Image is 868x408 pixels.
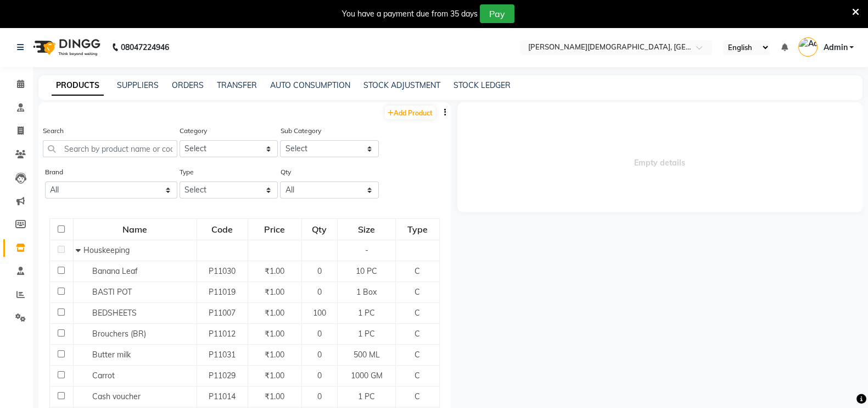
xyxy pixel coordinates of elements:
[798,37,817,57] img: Admin
[354,350,380,360] span: 500 ML
[457,102,863,212] span: Empty details
[43,140,177,157] input: Search by product name or code
[92,329,146,339] span: Brouchers (BR)
[415,329,420,339] span: C
[92,308,137,318] span: BEDSHEETS
[265,287,284,297] span: ₹1.00
[209,371,236,381] span: P11029
[358,308,375,318] span: 1 PC
[317,371,322,381] span: 0
[209,392,236,401] span: P11014
[365,245,368,255] span: -
[209,350,236,360] span: P11031
[265,308,284,318] span: ₹1.00
[265,266,284,276] span: ₹1.00
[317,350,322,360] span: 0
[249,219,301,239] div: Price
[92,266,138,276] span: Banana Leaf
[338,219,395,239] div: Size
[92,371,115,381] span: Carrot
[121,32,169,63] b: 08047224946
[351,371,383,381] span: 1000 GM
[92,287,132,297] span: BASTI POT
[342,8,478,20] div: You have a payment due from 35 days
[265,392,284,401] span: ₹1.00
[415,266,420,276] span: C
[117,80,159,90] a: SUPPLIERS
[209,266,236,276] span: P11030
[480,4,514,23] button: Pay
[415,287,420,297] span: C
[356,287,377,297] span: 1 Box
[43,126,64,136] label: Search
[317,329,322,339] span: 0
[92,392,141,401] span: Cash voucher
[313,308,326,318] span: 100
[180,167,194,177] label: Type
[265,329,284,339] span: ₹1.00
[198,219,248,239] div: Code
[415,350,420,360] span: C
[415,392,420,401] span: C
[52,76,104,96] a: PRODUCTS
[209,329,236,339] span: P11012
[317,266,322,276] span: 0
[280,167,290,177] label: Qty
[317,287,322,297] span: 0
[415,371,420,381] span: C
[358,329,375,339] span: 1 PC
[92,350,131,360] span: Butter milk
[823,42,847,53] span: Admin
[28,32,103,63] img: logo
[74,219,196,239] div: Name
[270,80,350,90] a: AUTO CONSUMPTION
[303,219,337,239] div: Qty
[45,167,63,177] label: Brand
[209,287,236,297] span: P11019
[415,308,420,318] span: C
[76,245,83,255] span: Collapse Row
[180,126,207,136] label: Category
[363,80,440,90] a: STOCK ADJUSTMENT
[453,80,511,90] a: STOCK LEDGER
[358,392,375,401] span: 1 PC
[385,106,435,119] a: Add Product
[209,308,236,318] span: P11007
[396,219,438,239] div: Type
[280,126,321,136] label: Sub Category
[217,80,257,90] a: TRANSFER
[356,266,377,276] span: 10 PC
[317,392,322,401] span: 0
[83,245,130,255] span: Houskeeping
[172,80,204,90] a: ORDERS
[265,350,284,360] span: ₹1.00
[265,371,284,381] span: ₹1.00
